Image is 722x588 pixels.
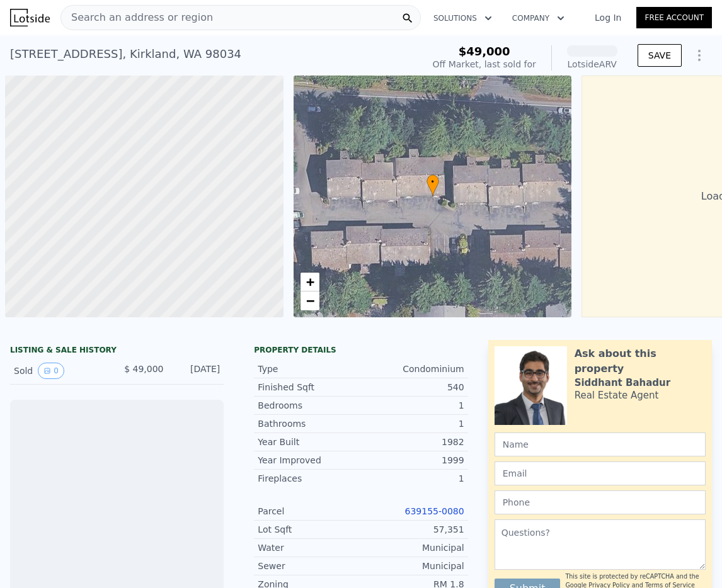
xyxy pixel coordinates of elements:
div: Bedrooms [258,399,361,412]
div: Real Estate Agent [575,389,659,402]
span: $ 49,000 [124,364,163,374]
div: Lot Sqft [258,523,361,536]
a: Zoom in [301,273,319,291]
input: Email [495,461,706,485]
div: 1 [361,417,464,430]
a: Log In [580,11,636,24]
div: Sold [14,363,107,379]
div: Year Improved [258,454,361,466]
div: Finished Sqft [258,381,361,393]
a: Zoom out [301,291,319,310]
span: • [427,176,439,188]
button: Show Options [687,43,712,68]
span: Search an address or region [61,10,213,25]
input: Name [495,433,706,456]
div: Municipal [361,560,464,572]
input: Phone [495,490,706,514]
div: Siddhant Bahadur [575,376,670,389]
div: Year Built [258,436,361,448]
div: Off Market, last sold for [433,58,536,71]
div: [DATE] [173,363,220,379]
div: 1 [361,399,464,412]
div: Fireplaces [258,472,361,485]
div: Bathrooms [258,417,361,430]
div: Municipal [361,541,464,554]
div: 1 [361,472,464,485]
div: 540 [361,381,464,393]
div: Condominium [361,363,464,375]
button: Company [502,7,575,30]
div: [STREET_ADDRESS] , Kirkland , WA 98034 [10,45,241,63]
div: 1982 [361,436,464,448]
div: 57,351 [361,523,464,536]
div: Property details [254,345,467,355]
button: View historical data [38,363,64,379]
div: Parcel [258,505,361,517]
div: 1999 [361,454,464,466]
div: Type [258,363,361,375]
div: Water [258,541,361,554]
div: • [427,174,439,196]
div: LISTING & SALE HISTORY [10,345,224,358]
div: Ask about this property [575,346,706,376]
div: Lotside ARV [567,58,617,71]
button: Solutions [423,7,502,30]
a: 639155-0080 [405,506,464,516]
button: SAVE [638,44,682,67]
span: $49,000 [459,45,510,58]
span: − [306,293,314,308]
a: Free Account [636,7,712,28]
img: Lotside [10,9,50,26]
div: Sewer [258,560,361,572]
span: + [306,274,314,290]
